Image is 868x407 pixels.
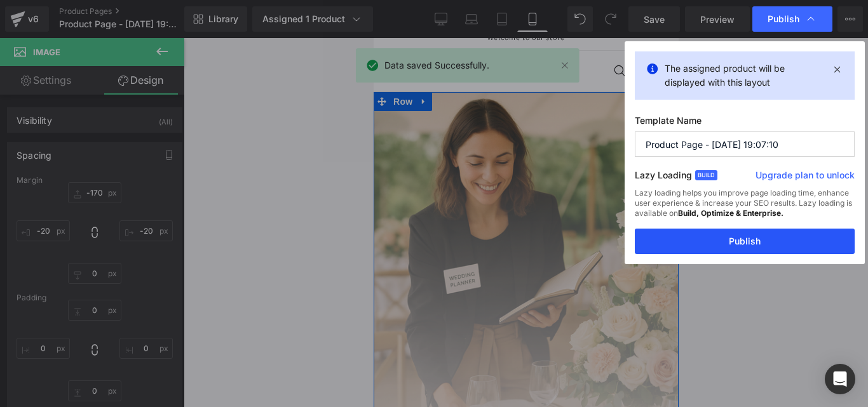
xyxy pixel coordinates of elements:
a: WeddingPro [113,22,192,44]
label: Template Name [635,115,855,131]
div: Lazy loading helps you improve page loading time, enhance user experience & increase your SEO res... [635,188,855,229]
summary: Menú [11,19,39,47]
a: Upgrade plan to unlock [756,169,855,187]
span: Publish [768,13,799,25]
span: WeddingPro [118,25,187,41]
button: Publish [635,229,855,254]
p: The assigned product will be displayed with this layout [665,62,825,90]
span: Row [17,54,42,73]
div: Open Intercom Messenger [825,364,855,394]
summary: Búsqueda [233,19,261,47]
a: Expand / Collapse [42,54,58,73]
span: Build [695,170,717,180]
label: Lazy Loading [635,167,692,188]
strong: Build, Optimize & Enterprise. [678,208,783,218]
